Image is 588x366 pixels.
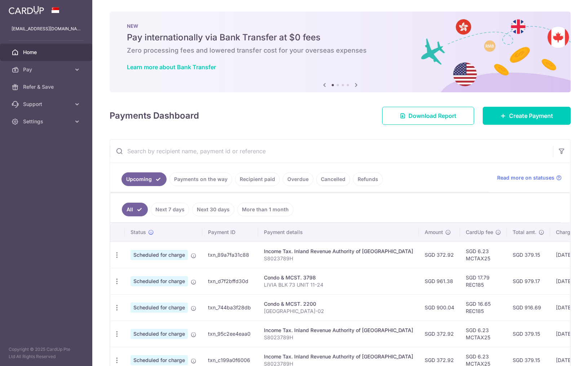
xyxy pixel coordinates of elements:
[264,255,413,262] p: S8023789H
[235,172,280,186] a: Recipient paid
[9,6,44,14] img: CardUp
[127,32,553,43] h5: Pay internationally via Bank Transfer at $0 fees
[264,353,413,360] div: Income Tax. Inland Revenue Authority of [GEOGRAPHIC_DATA]
[460,294,507,321] td: SGD 16.65 REC185
[460,321,507,347] td: SGD 6.23 MCTAX25
[131,229,146,236] span: Status
[131,250,188,260] span: Scheduled for charge
[202,223,258,242] th: Payment ID
[497,174,562,181] a: Read more on statuses
[419,294,460,321] td: SGD 900.04
[483,107,571,125] a: Create Payment
[202,268,258,294] td: txn_d7f2bffd30d
[264,248,413,255] div: Income Tax. Inland Revenue Authority of [GEOGRAPHIC_DATA]
[264,327,413,334] div: Income Tax. Inland Revenue Authority of [GEOGRAPHIC_DATA]
[23,66,71,73] span: Pay
[131,355,188,365] span: Scheduled for charge
[131,329,188,339] span: Scheduled for charge
[127,23,553,29] p: NEW
[127,63,216,71] a: Learn more about Bank Transfer
[202,321,258,347] td: txn_95c2ee4eaa0
[237,203,293,216] a: More than 1 month
[202,242,258,268] td: txn_89a7fa31c88
[23,118,71,125] span: Settings
[110,12,571,92] img: Bank transfer banner
[460,268,507,294] td: SGD 17.79 REC185
[507,321,550,347] td: SGD 379.15
[507,242,550,268] td: SGD 379.15
[419,242,460,268] td: SGD 372.92
[353,172,383,186] a: Refunds
[507,294,550,321] td: SGD 916.69
[12,25,81,32] p: [EMAIL_ADDRESS][DOMAIN_NAME]
[264,300,413,308] div: Condo & MCST. 2200
[460,242,507,268] td: SGD 6.23 MCTAX25
[258,223,419,242] th: Payment details
[283,172,313,186] a: Overdue
[556,229,585,236] span: Charge date
[127,46,553,55] h6: Zero processing fees and lowered transfer cost for your overseas expenses
[110,109,199,122] h4: Payments Dashboard
[23,49,71,56] span: Home
[425,229,443,236] span: Amount
[264,281,413,288] p: LIVIA BLK 73 UNIT 11-24
[23,101,71,108] span: Support
[513,229,536,236] span: Total amt.
[507,268,550,294] td: SGD 979.17
[408,111,456,120] span: Download Report
[264,334,413,341] p: S8023789H
[419,321,460,347] td: SGD 372.92
[169,172,232,186] a: Payments on the way
[110,140,553,163] input: Search by recipient name, payment id or reference
[202,294,258,321] td: txn_744ba3f28db
[192,203,234,216] a: Next 30 days
[509,111,553,120] span: Create Payment
[121,172,167,186] a: Upcoming
[151,203,189,216] a: Next 7 days
[131,303,188,313] span: Scheduled for charge
[497,174,554,181] span: Read more on statuses
[122,203,148,216] a: All
[316,172,350,186] a: Cancelled
[131,276,188,286] span: Scheduled for charge
[382,107,474,125] a: Download Report
[466,229,493,236] span: CardUp fee
[23,83,71,91] span: Refer & Save
[419,268,460,294] td: SGD 961.38
[264,274,413,281] div: Condo & MCST. 3798
[264,308,413,315] p: [GEOGRAPHIC_DATA]-02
